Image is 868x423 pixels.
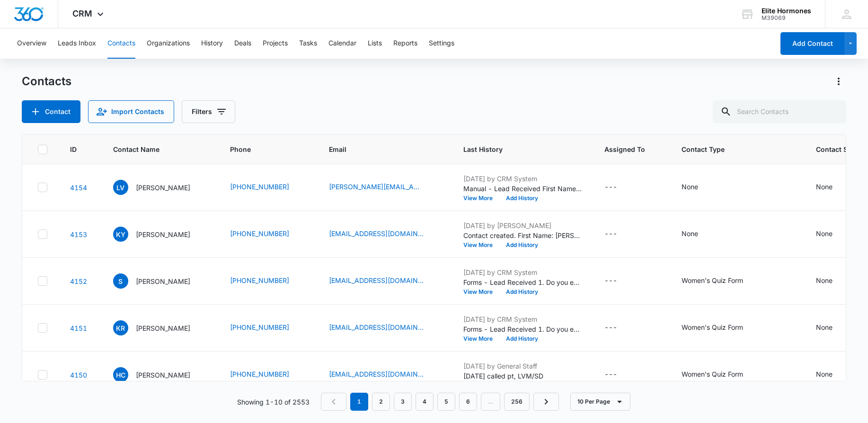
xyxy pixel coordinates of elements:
h1: Contacts [22,74,71,88]
div: --- [604,275,617,287]
div: Contact Status - None - Select to Edit Field [816,275,850,287]
div: None [816,229,833,238]
button: Projects [263,28,288,59]
p: Manual - Lead Received First Name: [PERSON_NAME] Last Name: Vee Phone: [PHONE_NUMBER] Email: [PER... [463,184,582,194]
div: Contact Type - None - Select to Edit Field [682,182,715,193]
button: Add History [499,195,545,201]
div: None [816,369,833,379]
a: [EMAIL_ADDRESS][DOMAIN_NAME] [329,275,424,285]
div: Contact Name - Stephanie - Select to Edit Field [113,273,207,289]
p: [DATE] by CRM System [463,314,582,324]
span: CRM [72,9,92,18]
div: Email - laura-vee@hotmail.com - Select to Edit Field [329,182,441,193]
p: [DATE] by CRM System [463,174,582,184]
div: Phone - (715) 308-3379 - Select to Edit Field [230,322,306,334]
div: Contact Name - Kathy Younger - Select to Edit Field [113,227,207,242]
div: Phone - (920) 675-6712 - Select to Edit Field [230,229,306,240]
button: Add Contact [780,32,844,55]
div: None [816,182,833,192]
button: View More [463,336,499,342]
span: Contact Name [113,144,194,154]
div: None [816,322,833,332]
button: Actions [831,74,846,89]
button: Reports [393,28,417,59]
div: Email - heidimclem03@gmail.com - Select to Edit Field [329,369,441,380]
div: --- [604,322,617,334]
div: Contact Status - None - Select to Edit Field [816,369,850,380]
a: Page 5 [437,393,455,411]
input: Search Contacts [713,100,846,123]
span: Email [329,144,427,154]
span: Contact Type [682,144,779,154]
p: [DATE] by CRM System [463,267,582,277]
button: Import Contacts [88,100,174,123]
p: Contact created. First Name: [PERSON_NAME] Last Name: Younger Phone: [PHONE_NUMBER] Email: [EMAIL... [463,230,582,240]
p: [DATE] called pt, LVM/SD [463,371,582,381]
div: Contact Type - None - Select to Edit Field [682,229,715,240]
div: Contact Type - Women's Quiz Form - Select to Edit Field [682,322,760,334]
div: Contact Status - None - Select to Edit Field [816,229,850,240]
div: Phone - (608) 317-6674 - Select to Edit Field [230,369,306,380]
p: [PERSON_NAME] [136,183,190,193]
div: --- [604,229,617,240]
span: KY [113,227,128,242]
button: Add History [499,289,545,295]
a: [EMAIL_ADDRESS][DOMAIN_NAME] [329,322,424,332]
div: Contact Type - Women's Quiz Form - Select to Edit Field [682,275,760,287]
div: --- [604,369,617,380]
a: Page 3 [394,393,412,411]
a: [PERSON_NAME][EMAIL_ADDRESS][DOMAIN_NAME] [329,182,424,192]
a: Navigate to contact details page for Heidi Clements [70,371,87,379]
button: Add History [499,336,545,342]
div: Assigned To - - Select to Edit Field [604,229,634,240]
div: Phone - +1 (608) 354-6944 - Select to Edit Field [230,182,306,193]
div: Email - stephferrario@aol.com - Select to Edit Field [329,275,441,287]
span: Phone [230,144,292,154]
span: S [113,273,128,289]
p: Forms - Lead Received 1. Do you experience frequent mood swings, irritability, or unexplained anx... [463,324,582,334]
span: Assigned To [604,144,645,154]
div: Contact Name - Heidi Clements - Select to Edit Field [113,367,207,382]
button: Lists [368,28,382,59]
span: HC [113,367,128,382]
button: Calendar [328,28,356,59]
p: Showing 1-10 of 2553 [237,397,310,407]
div: Email - kattieperry07@gmail.com - Select to Edit Field [329,322,441,334]
p: [PERSON_NAME] [136,276,190,286]
a: Navigate to contact details page for Stephanie [70,277,87,285]
button: 10 Per Page [570,393,630,411]
button: View More [463,289,499,295]
div: account id [762,15,811,21]
button: Add History [499,242,545,248]
p: Forms - Lead Received 1. Do you experience frequent mood swings, irritability, or unexplained anx... [463,277,582,287]
div: Assigned To - - Select to Edit Field [604,182,634,193]
button: Contacts [107,28,135,59]
div: Women's Quiz Form [682,322,743,332]
p: [PERSON_NAME] [136,370,190,380]
a: [PHONE_NUMBER] [230,322,289,332]
a: Page 256 [504,393,530,411]
p: [DATE] by General Staff [463,361,582,371]
button: Add Contact [22,100,80,123]
a: Navigate to contact details page for Laura Vee [70,184,87,192]
button: View More [463,242,499,248]
a: Navigate to contact details page for Kathy Younger [70,230,87,238]
div: None [682,229,698,238]
div: Phone - (715) 551-4461 - Select to Edit Field [230,275,306,287]
button: Leads Inbox [58,28,96,59]
span: KR [113,320,128,335]
p: [PERSON_NAME] [136,323,190,333]
div: Contact Name - Laura Vee - Select to Edit Field [113,180,207,195]
button: Settings [429,28,454,59]
a: [EMAIL_ADDRESS][DOMAIN_NAME] [329,369,424,379]
span: Last History [463,144,568,154]
a: Page 2 [372,393,390,411]
a: [PHONE_NUMBER] [230,229,289,238]
button: Filters [182,100,235,123]
button: Tasks [299,28,317,59]
span: ID [70,144,77,154]
a: [PHONE_NUMBER] [230,275,289,285]
button: Deals [234,28,251,59]
nav: Pagination [321,393,559,411]
div: Assigned To - - Select to Edit Field [604,322,634,334]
